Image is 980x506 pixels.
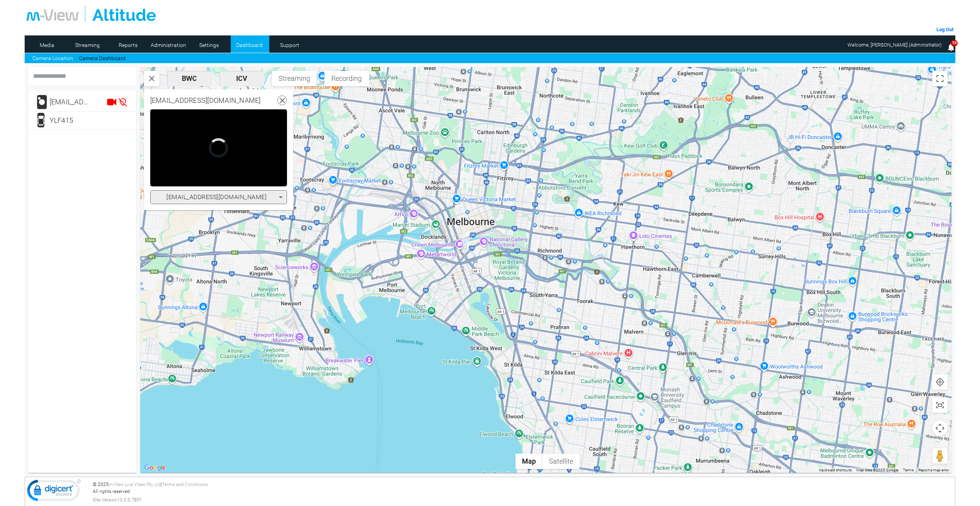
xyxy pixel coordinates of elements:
button: ICV [220,71,264,86]
img: DigiCert Secured Site Seal [27,479,81,505]
span: Welcome, [PERSON_NAME] (Administrator) [847,42,941,48]
div: Video Player [150,109,287,186]
span: ICV [223,74,261,82]
img: svg+xml,%3Csvg%20xmlns%3D%22http%3A%2F%2Fwww.w3.org%2F2000%2Fsvg%22%20height%3D%2224%22%20viewBox... [935,400,945,410]
a: Support [271,39,309,51]
button: Show street map [515,454,542,469]
span: Streaming [275,74,314,82]
span: [EMAIL_ADDRESS][DOMAIN_NAME] [166,193,267,201]
img: svg+xml,%3Csvg%20xmlns%3D%22http%3A%2F%2Fwww.w3.org%2F2000%2Fsvg%22%20height%3D%2224%22%20viewBox... [935,377,945,387]
button: Recording [324,71,369,86]
a: Terms and Conditions [162,482,208,487]
a: Report a map error [918,468,949,472]
a: Media [29,39,66,51]
span: BWC [170,74,209,82]
button: Search [144,71,159,86]
a: Terms (opens in new tab) [903,468,914,472]
button: Drag Pegman onto the map to open Street View [932,448,948,464]
a: Settings [190,39,228,51]
button: Show user location [932,374,948,390]
a: Dashboard [231,39,268,51]
button: Keyboard shortcuts [819,467,852,473]
button: Show all cameras [932,397,948,413]
button: Show satellite imagery [542,454,580,469]
span: Map data ©2025 Google [856,468,898,472]
a: Streaming [69,39,106,51]
img: bell25.png [946,43,956,52]
a: Camera Dashboard [79,54,126,62]
div: YLF415 [50,113,92,128]
div: YLF415 [461,230,469,245]
a: Open this area in Google Maps (opens a new window) [142,463,168,473]
span: 13 [951,40,958,47]
div: AdamC@mview.com.au [50,94,92,110]
a: Reports [109,39,147,51]
img: Google [142,463,168,473]
a: Camera Location [32,54,73,62]
span: 10.0.0.7801 [117,496,142,503]
div: Site Version [93,496,953,503]
button: Streaming [272,71,317,86]
img: svg+xml,%3Csvg%20xmlns%3D%22http%3A%2F%2Fwww.w3.org%2F2000%2Fsvg%22%20height%3D%2224%22%20viewBox... [147,74,156,83]
a: Administration [150,39,187,51]
button: Map camera controls [932,421,948,436]
button: Toggle fullscreen view [932,71,948,86]
div: [EMAIL_ADDRESS][DOMAIN_NAME] [150,96,261,106]
div: © 2025 | All rights reserved [93,481,953,503]
a: m-View Live Video Pty Ltd [109,482,161,487]
span: Recording [327,74,366,82]
button: BWC [167,71,212,86]
a: Log Out [936,27,953,32]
